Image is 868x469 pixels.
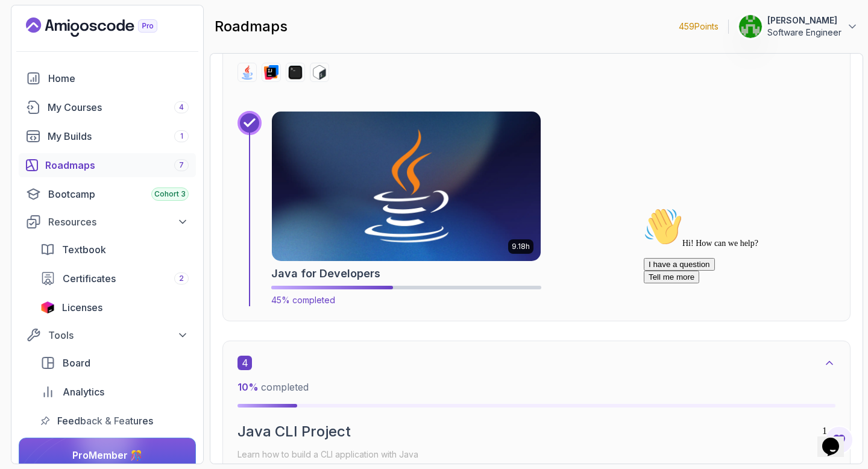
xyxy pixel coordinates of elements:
[48,129,189,143] div: My Builds
[237,356,252,370] span: 4
[237,422,835,441] h2: Java CLI Project
[512,242,530,251] p: 9.18h
[265,108,547,265] img: Java for Developers card
[180,131,183,141] span: 1
[5,55,76,68] button: I have a question
[19,211,196,233] button: Resources
[19,153,196,177] a: roadmaps
[312,65,327,80] img: bash logo
[19,95,196,119] a: courses
[19,66,196,90] a: home
[288,65,303,80] img: terminal logo
[679,20,719,33] p: 459 Points
[179,274,184,283] span: 2
[33,351,196,375] a: board
[179,102,184,112] span: 4
[33,266,196,291] a: certificates
[19,324,196,346] button: Tools
[817,421,856,457] iframe: chat widget
[767,27,841,39] p: Software Engineer
[45,158,189,172] div: Roadmaps
[33,380,196,404] a: analytics
[738,14,858,39] button: user profile image[PERSON_NAME]Software Engineer
[271,111,541,306] a: Java for Developers card9.18hJava for Developers45% completed
[5,36,119,45] span: Hi! How can we help?
[5,5,43,43] img: :wave:
[271,265,380,282] h2: Java for Developers
[33,295,196,319] a: licenses
[264,65,278,80] img: intellij logo
[179,160,184,170] span: 7
[19,124,196,148] a: builds
[63,271,116,286] span: Certificates
[33,409,196,433] a: feedback
[639,203,856,415] iframe: chat widget
[48,71,189,86] div: Home
[63,385,104,399] span: Analytics
[48,328,189,342] div: Tools
[48,187,189,201] div: Bootcamp
[19,182,196,206] a: bootcamp
[62,300,102,315] span: Licenses
[48,215,189,229] div: Resources
[767,14,841,27] p: [PERSON_NAME]
[240,65,254,80] img: java logo
[57,414,153,428] span: Feedback & Features
[40,301,55,313] img: jetbrains icon
[237,381,309,393] span: completed
[739,15,762,38] img: user profile image
[62,242,106,257] span: Textbook
[33,238,196,262] a: textbook
[154,189,186,199] span: Cohort 3
[5,68,60,81] button: Tell me more
[5,5,222,81] div: 👋Hi! How can we help?I have a questionTell me more
[271,295,335,305] span: 45% completed
[215,17,288,36] h2: roadmaps
[237,446,835,463] p: Learn how to build a CLI application with Java
[48,100,189,115] div: My Courses
[63,356,90,370] span: Board
[26,17,185,37] a: Landing page
[237,381,259,393] span: 10 %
